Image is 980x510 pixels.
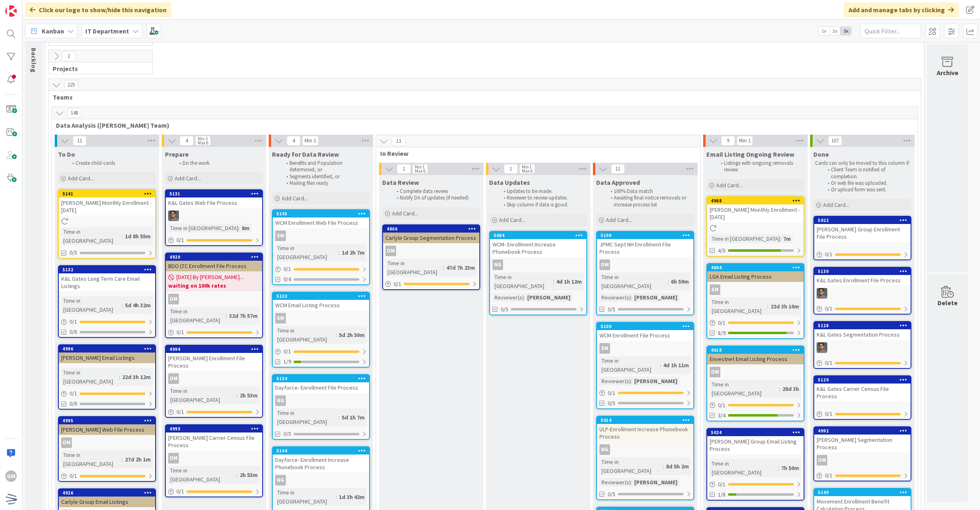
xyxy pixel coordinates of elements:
span: Add Card... [716,182,742,189]
a: 5129K&L Gates Carrier Census File Process0/1 [813,375,911,420]
div: 5014 [597,417,693,424]
div: SM [275,231,286,241]
div: [PERSON_NAME] Enrollment File Process [166,353,262,371]
div: [PERSON_NAME] [632,377,679,386]
div: SM [599,343,610,354]
div: 5144Dayforce- Enrollment Increase Phonebook Process [273,447,369,472]
a: 4995[PERSON_NAME] Web File ProcessOMTime in [GEOGRAPHIC_DATA]:27d 2h 1m0/1 [58,416,156,482]
span: 0 / 1 [176,236,184,244]
a: 4920BDO LTC Enrollment File Process[DATE] By [PERSON_NAME]...waiting on 100k ratesOMTime in [GEOG... [165,253,263,338]
div: CS [814,342,911,353]
div: 5130 [814,268,911,275]
div: 4866 [383,225,479,233]
span: [DATE] By [PERSON_NAME]... [176,273,243,282]
div: 5144 [276,448,369,454]
div: 5109 [597,232,693,239]
div: 4d 1h 12m [554,277,584,286]
span: Add Card... [68,175,94,182]
div: 5131 [169,191,262,197]
a: 5109JPMC Sept NH Enrollment File ProcessOMTime in [GEOGRAPHIC_DATA]:6h 59mReviewer(s):[PERSON_NAM... [596,231,694,315]
div: 4968 [711,198,804,204]
div: [PERSON_NAME] Monthly Enrollment - [DATE] [707,204,804,222]
span: 0/8 [69,328,77,336]
div: 5131K&L Gates Web File Process [166,190,262,208]
div: 0/1 [59,471,155,481]
div: SM [707,284,804,295]
div: Time in [GEOGRAPHIC_DATA] [710,297,767,315]
div: 22d 3h 12m [120,373,153,381]
span: 0 / 1 [608,389,615,397]
div: OM [710,367,720,377]
div: 4994 [169,346,262,352]
div: 4993 [166,425,262,432]
div: Time in [GEOGRAPHIC_DATA] [492,273,553,290]
span: 0 / 1 [825,304,833,313]
span: : [767,302,768,311]
div: [PERSON_NAME] [632,293,679,302]
div: 4995 [59,417,155,424]
a: 5132K&L Gates Long Term Care Email ListingsTime in [GEOGRAPHIC_DATA]:5d 4h 32m0/10/8 [58,265,156,338]
div: NG [275,475,286,486]
div: [PERSON_NAME] Carrier Census File Process [166,432,262,450]
span: Add Card... [392,210,418,217]
div: 4996 [62,346,155,352]
div: Dayforce- Enrollment Increase Phonebook Process [273,455,369,472]
b: IT Department [85,27,129,35]
div: 4920 [169,254,262,260]
div: WCM Enrollment File Process [597,330,693,341]
div: 5022 [814,217,911,224]
div: LGA Email Listing Process [707,271,804,282]
div: NG [275,395,286,406]
div: 5129 [814,376,911,384]
div: [PERSON_NAME] [525,293,572,302]
span: 0 / 1 [69,472,77,480]
div: 5014 [601,417,693,423]
div: 5129 [818,377,911,383]
div: 0/1 [814,358,911,368]
a: 4994[PERSON_NAME] Enrollment File ProcessOMTime in [GEOGRAPHIC_DATA]:2h 53m0/1 [165,345,263,418]
div: Time in [GEOGRAPHIC_DATA] [61,450,122,468]
span: : [668,277,669,286]
div: 5128K&L Gates Segmentation Process [814,322,911,340]
div: 5132 [59,266,155,273]
span: : [631,377,632,386]
span: 0 / 1 [176,328,184,337]
div: 5109 [601,233,693,238]
div: 0/1 [59,317,155,327]
a: 4996[PERSON_NAME] Email ListingsTime in [GEOGRAPHIC_DATA]:22d 3h 12m0/10/8 [58,344,156,410]
div: SM [710,284,720,295]
div: OM [814,455,911,466]
div: OM [599,259,610,270]
div: 1d 2h 7m [340,248,367,257]
div: 4992[PERSON_NAME] Segmentation Process [814,427,911,452]
div: OM [168,373,179,384]
div: Time in [GEOGRAPHIC_DATA] [275,326,336,344]
div: 8m [240,224,252,233]
div: SM [597,343,693,354]
div: Reviewer(s) [492,293,524,302]
span: : [119,373,120,381]
div: 5130K&L Gates Enrollment File Process [814,268,911,286]
div: OM [817,455,827,466]
span: 0/5 [69,248,77,257]
div: Time in [GEOGRAPHIC_DATA] [275,244,339,262]
div: SM [273,313,369,324]
div: 2h 53m [238,470,260,479]
div: 5084 [490,232,586,239]
div: K&L Gates Enrollment File Process [814,275,911,286]
span: : [122,301,123,310]
a: 5145WCM Enrollment Web File ProcessSMTime in [GEOGRAPHIC_DATA]:1d 2h 7m0/10/4 [272,209,370,285]
div: OM [385,246,396,256]
div: 5d 4h 32m [123,301,153,310]
a: 5024[PERSON_NAME] Group Email Listing ProcessTime in [GEOGRAPHIC_DATA]:7h 50m0/11/8 [706,428,804,501]
span: : [631,478,632,487]
div: 0/1 [707,400,804,410]
div: 5144 [273,447,369,455]
div: OM [166,294,262,304]
span: 0 / 1 [825,359,833,367]
div: 4995[PERSON_NAME] Web File Process [59,417,155,435]
div: OM [168,294,179,304]
div: 4804 [711,265,804,271]
div: Time in [GEOGRAPHIC_DATA] [61,227,122,245]
div: OM [166,373,262,384]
